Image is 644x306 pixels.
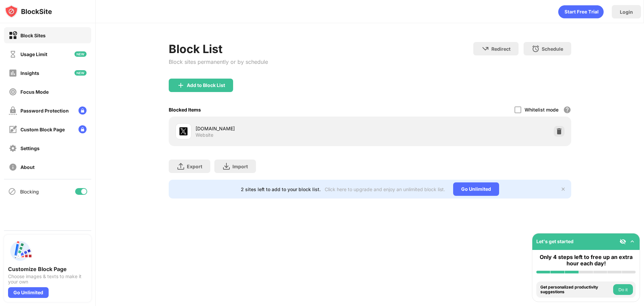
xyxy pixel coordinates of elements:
[9,125,17,134] img: customize-block-page-off.svg
[20,89,49,95] div: Focus Mode
[187,164,202,169] div: Export
[560,186,566,192] img: x-button.svg
[9,31,17,40] img: block-on.svg
[20,108,69,114] div: Password Protection
[20,145,40,151] div: Settings
[20,70,39,76] div: Insights
[491,46,511,52] div: Redirect
[620,238,626,245] img: eye-not-visible.svg
[20,127,65,132] div: Custom Block Page
[613,284,633,295] button: Do it
[8,287,49,298] div: Go Unlimited
[74,70,87,76] img: new-icon.svg
[169,58,268,65] div: Block sites permanently or by schedule
[542,46,563,52] div: Schedule
[629,238,636,245] img: omni-setup-toggle.svg
[536,254,636,267] div: Only 4 steps left to free up an extra hour each day!
[8,187,16,195] img: blocking-icon.svg
[325,186,445,192] div: Click here to upgrade and enjoy an unlimited block list.
[9,50,17,58] img: time-usage-off.svg
[536,238,574,244] div: Let's get started
[558,5,604,18] div: animation
[78,106,87,115] img: lock-menu.svg
[196,125,370,132] div: [DOMAIN_NAME]
[20,189,39,194] div: Blocking
[232,164,248,169] div: Import
[169,107,201,113] div: Blocked Items
[8,239,32,263] img: push-custom-page.svg
[74,51,87,57] img: new-icon.svg
[540,285,611,295] div: Get personalized productivity suggestions
[8,266,87,272] div: Customize Block Page
[620,9,633,15] div: Login
[8,274,87,285] div: Choose images & texts to make it your own
[241,186,321,192] div: 2 sites left to add to your block list.
[187,83,225,88] div: Add to Block List
[9,106,17,115] img: password-protection-off.svg
[453,182,499,196] div: Go Unlimited
[9,88,17,96] img: focus-off.svg
[525,107,558,113] div: Whitelist mode
[9,144,17,152] img: settings-off.svg
[179,127,187,135] img: favicons
[20,164,35,170] div: About
[9,69,17,77] img: insights-off.svg
[169,42,268,56] div: Block List
[20,51,47,57] div: Usage Limit
[20,33,46,38] div: Block Sites
[5,5,52,18] img: logo-blocksite.svg
[78,125,87,133] img: lock-menu.svg
[196,132,213,138] div: Website
[9,163,17,171] img: about-off.svg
